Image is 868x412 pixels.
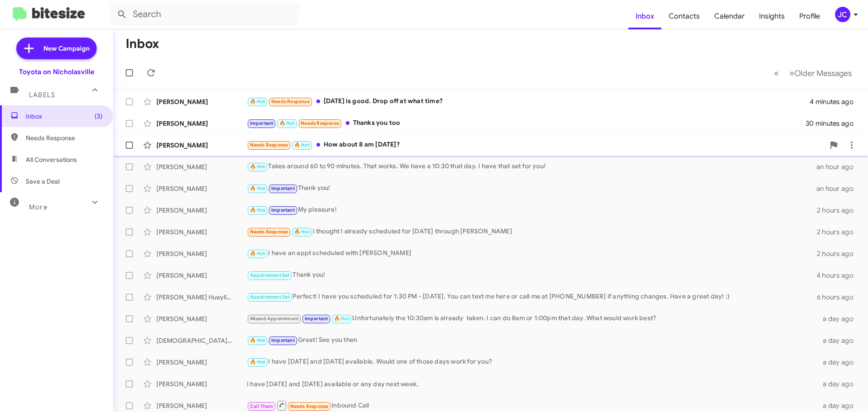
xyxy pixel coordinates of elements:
div: [PERSON_NAME] Huayllani-[PERSON_NAME] [156,293,247,302]
div: Toyota on Nicholasville [19,67,94,76]
span: Save a Deal [26,177,60,186]
span: Appointment Set [250,294,290,300]
span: New Campaign [43,44,90,53]
span: 🔥 Hot [250,251,265,256]
span: Older Messages [794,68,852,78]
div: [PERSON_NAME] [156,401,247,410]
div: [PERSON_NAME] [156,184,247,193]
input: Search [109,4,299,25]
div: 2 hours ago [817,206,861,215]
span: Missed Appointment [250,316,299,322]
div: Great! See you then [247,335,817,346]
div: [PERSON_NAME] [156,119,247,128]
span: « [774,67,779,79]
div: a day ago [817,379,861,388]
div: JC [835,7,850,22]
div: [PERSON_NAME] [156,358,247,367]
div: How about 8 am [DATE]? [247,140,825,150]
span: 🔥 Hot [294,142,310,148]
div: 4 hours ago [816,271,861,280]
div: I have an appt scheduled with [PERSON_NAME] [247,248,817,259]
span: Needs Response [301,120,339,126]
div: 6 hours ago [817,293,861,302]
a: Inbox [628,3,661,29]
span: More [29,203,47,211]
div: [PERSON_NAME] [156,97,247,106]
span: 🔥 Hot [279,120,295,126]
div: [PERSON_NAME] [156,206,247,215]
span: 🔥 Hot [250,337,265,343]
div: [PERSON_NAME] [156,379,247,388]
span: Labels [29,91,55,99]
h1: Inbox [126,37,159,51]
span: 🔥 Hot [250,99,265,104]
span: Appointment Set [250,272,290,278]
a: Profile [792,3,827,29]
button: Next [784,64,857,82]
div: 2 hours ago [817,227,861,237]
button: JC [827,7,858,22]
span: Needs Response [271,99,310,104]
div: [PERSON_NAME] [156,271,247,280]
span: Call Them [250,403,274,409]
span: 🔥 Hot [334,316,349,322]
div: [DEMOGRAPHIC_DATA][PERSON_NAME] [156,336,247,345]
div: [PERSON_NAME] [156,227,247,237]
span: 🔥 Hot [250,207,265,213]
div: 30 minutes ago [807,119,861,128]
div: Thanks you too [247,118,807,128]
div: 2 hours ago [817,249,861,258]
span: Important [271,185,295,191]
div: My pleasure! [247,205,817,215]
span: (3) [94,112,103,121]
div: a day ago [817,336,861,345]
div: [DATE] is good. Drop off at what time? [247,96,810,107]
div: [PERSON_NAME] [156,249,247,258]
a: Contacts [661,3,707,29]
div: 4 minutes ago [810,97,861,106]
div: Unfortunately the 10:30am is already taken. I can do 8am or 1:00pm that day. What would work best? [247,313,817,324]
a: Calendar [707,3,752,29]
div: [PERSON_NAME] [156,162,247,171]
div: a day ago [817,314,861,323]
div: [PERSON_NAME] [156,141,247,150]
a: Insights [752,3,792,29]
button: Previous [769,64,784,82]
div: Takes around 60 to 90 minutes. That works. We have a 10:30 that day. I have that set for you! [247,161,816,172]
div: Thank you! [247,270,816,280]
span: Needs Response [250,142,288,148]
div: [PERSON_NAME] [156,314,247,323]
div: Inbound Call [247,400,817,411]
div: a day ago [817,401,861,410]
div: Perfect! I have you scheduled for 1:30 PM - [DATE]. You can text me here or call me at [PHONE_NUM... [247,292,817,302]
div: a day ago [817,358,861,367]
span: All Conversations [26,155,77,164]
span: Inbox [26,112,103,121]
span: Needs Response [290,403,329,409]
span: Important [271,207,295,213]
div: I have [DATE] and [DATE] available. Would one of those days work for you? [247,357,817,367]
div: an hour ago [816,184,861,193]
div: Thank you! [247,183,816,194]
div: an hour ago [816,162,861,171]
span: 🔥 Hot [250,185,265,191]
div: I have [DATE] and [DATE] available or any day next week. [247,379,817,388]
span: Needs Response [26,133,103,142]
a: New Campaign [16,38,97,59]
span: 🔥 Hot [250,164,265,170]
span: Important [271,337,295,343]
span: Needs Response [250,229,288,235]
span: Important [305,316,328,322]
span: 🔥 Hot [250,359,265,365]
span: » [789,67,794,79]
span: 🔥 Hot [294,229,310,235]
span: Important [250,120,274,126]
div: I thought I already scheduled for [DATE] through [PERSON_NAME] [247,227,817,237]
nav: Page navigation example [769,64,857,82]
